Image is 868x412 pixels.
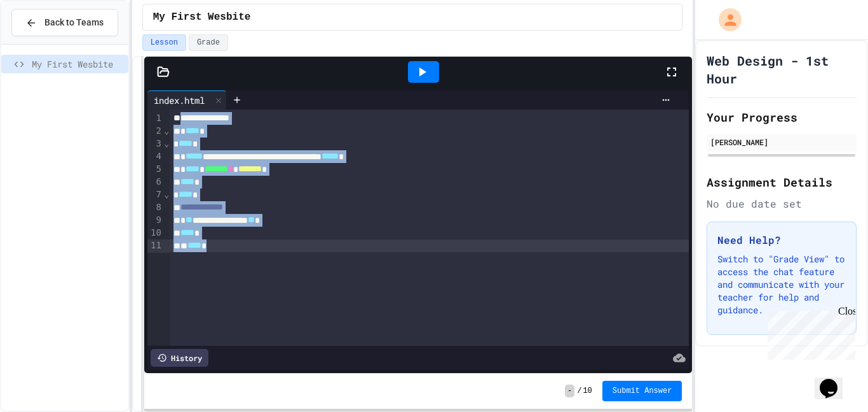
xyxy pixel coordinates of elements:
iframe: chat widget [763,306,855,360]
span: / [577,386,581,396]
span: Fold line [163,125,170,136]
span: - [565,385,574,397]
div: index.html [147,94,211,107]
div: No due date set [707,196,857,211]
p: Switch to "Grade View" to access the chat feature and communicate with your teacher for help and ... [717,253,846,316]
span: Submit Answer [613,386,672,396]
button: Grade [189,34,228,51]
h1: Web Design - 1st Hour [707,52,857,87]
div: 10 [147,227,163,239]
div: 2 [147,125,163,138]
button: Lesson [142,34,186,51]
span: Fold line [163,138,170,148]
div: 9 [147,214,163,227]
div: Chat with us now!Close [5,5,88,81]
span: My First Wesbite [32,57,123,71]
span: My First Wesbite [153,10,251,25]
div: 4 [147,150,163,163]
div: 6 [147,176,163,188]
h3: Need Help? [717,232,846,248]
div: 8 [147,201,163,214]
button: Back to Teams [11,9,118,36]
div: 3 [147,138,163,150]
div: 5 [147,163,163,176]
span: Back to Teams [44,16,104,29]
div: index.html [147,90,227,110]
div: 11 [147,239,163,252]
div: 7 [147,188,163,201]
div: [PERSON_NAME] [710,136,853,148]
div: My Account [705,5,745,34]
div: History [151,349,208,367]
h2: Your Progress [707,108,857,126]
span: 10 [583,386,592,396]
span: Fold line [163,189,170,199]
button: Submit Answer [602,381,682,401]
iframe: chat widget [815,361,855,399]
div: 1 [147,112,163,125]
h2: Assignment Details [707,173,857,191]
